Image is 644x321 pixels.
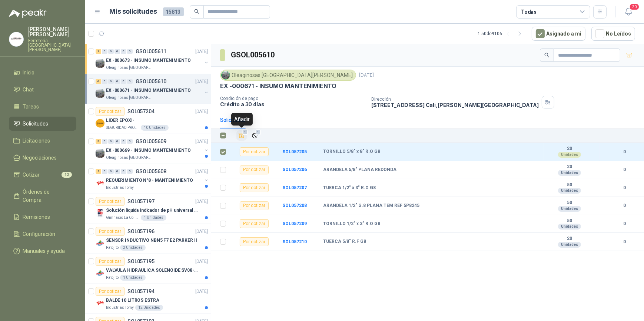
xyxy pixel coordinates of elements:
p: Solución liquida Indicador de pH universal de 500ml o 20 de 25ml (no tiras de papel) [106,207,198,214]
p: EX -000671 - INSUMO MANTENIMIENTO [106,87,191,94]
span: Solicitudes [23,120,49,128]
span: Configuración [23,230,56,238]
a: 1 0 0 0 0 0 GSOL005611[DATE] Company LogoEX -000673 - INSUMO MANTENIMIENTOOleaginosas [GEOGRAPHIC... [96,47,209,71]
p: Oleaginosas [GEOGRAPHIC_DATA][PERSON_NAME] [106,95,153,101]
p: Condición de pago [220,96,365,101]
span: search [194,9,199,14]
p: LIDER EPOXI- [106,117,135,124]
a: Chat [9,83,76,97]
img: Company Logo [96,179,104,188]
a: Cotizar12 [9,168,76,182]
span: 1 [256,129,261,135]
div: 0 [121,79,126,84]
button: No Leídos [591,27,635,41]
a: SOL057208 [282,203,307,208]
p: SOL057194 [127,289,155,294]
b: 20 [544,164,595,170]
b: 20 [544,146,595,152]
b: 0 [614,148,635,156]
b: 20 [544,236,595,242]
div: Por cotizar [96,197,125,206]
div: 0 [114,49,120,54]
p: SENSOR INDUCTIVO NBN5 F7 E2 PARKER II [106,237,197,244]
div: Por cotizar [240,201,269,210]
p: [DATE] [195,258,208,265]
p: [STREET_ADDRESS] Cali , [PERSON_NAME][GEOGRAPHIC_DATA] [371,102,539,108]
p: REQUERIMIENTO N°8 - MANTENIMIENTO [106,177,193,184]
a: Inicio [9,66,76,80]
p: SEGURIDAD PROVISER LTDA [106,125,139,131]
b: TORNILLO 5/8" x 8" R.O G8 [323,149,380,155]
a: Por cotizarSOL057196[DATE] Company LogoSENSOR INDUCTIVO NBN5 F7 E2 PARKER IIPatojito2 Unidades [85,224,211,254]
div: Por cotizar [240,219,269,228]
p: [DATE] [195,288,208,295]
p: SOL057197 [127,199,155,204]
div: 1 - 50 de 9106 [478,28,526,40]
div: Unidades [558,170,581,176]
span: Negociaciones [23,154,57,162]
b: SOL057205 [282,149,307,154]
p: Oleaginosas [GEOGRAPHIC_DATA][PERSON_NAME] [106,65,153,71]
p: Patojito [106,275,119,281]
div: Por cotizar [240,237,269,246]
div: 0 [102,49,107,54]
button: Ignorar [250,131,260,141]
a: 3 0 0 0 0 0 GSOL005609[DATE] Company LogoEX -000669 - INSUMO MANTENIMIENTOOleaginosas [GEOGRAPHIC... [96,137,209,161]
p: GSOL005611 [136,49,166,54]
div: Unidades [558,224,581,230]
div: Unidades [558,188,581,194]
div: Unidades [558,242,581,248]
div: 2 Unidades [120,245,146,251]
p: GSOL005608 [136,169,166,174]
div: Por cotizar [96,287,125,296]
b: ARANDELA 1/2" G.8 PLANA TEM REF 5P8245 [323,203,419,209]
div: 0 [108,79,114,84]
span: 1 [243,129,248,135]
a: Por cotizarSOL057195[DATE] Company LogoVALVULA HIDRAULICA SOLENOIDE SV08-20Patojito1 Unidades [85,254,211,284]
div: Unidades [558,152,581,158]
button: Añadir [236,130,247,141]
p: GSOL005609 [136,139,166,144]
a: Manuales y ayuda [9,244,76,258]
div: Todas [521,8,537,16]
h1: Mis solicitudes [110,6,157,17]
p: [DATE] [195,48,208,55]
p: BALDE 10 LITROS ESTRA [106,297,159,304]
a: Licitaciones [9,134,76,148]
a: Tareas [9,100,76,114]
b: 0 [614,184,635,191]
div: 0 [102,79,107,84]
div: 0 [121,49,126,54]
p: [PERSON_NAME] [PERSON_NAME] [28,27,76,37]
p: Patojito [106,245,119,251]
img: Company Logo [96,269,104,278]
a: SOL057210 [282,239,307,244]
a: Por cotizarSOL057204[DATE] Company LogoLIDER EPOXI-SEGURIDAD PROVISER LTDA10 Unidades [85,104,211,134]
div: 0 [114,169,120,174]
span: Licitaciones [23,137,50,145]
div: 0 [108,139,114,144]
div: 0 [121,139,126,144]
b: 0 [614,238,635,245]
span: Chat [23,86,34,94]
div: 0 [108,169,114,174]
p: Crédito a 30 días [220,101,365,107]
p: SOL057196 [127,229,155,234]
button: Asignado a mi [532,27,585,41]
p: [DATE] [359,72,374,79]
span: search [544,53,550,58]
p: EX -000671 - INSUMO MANTENIMIENTO [220,82,336,90]
b: TUERCA 1/2" x 3" R.O G8 [323,185,376,191]
b: ARANDELA 5/8" PLANA REDONDA [323,167,396,173]
a: Por cotizarSOL057194[DATE] Company LogoBALDE 10 LITROS ESTRAIndustrias Tomy12 Unidades [85,284,211,314]
b: TUERCA 5/8" R.F G8 [323,239,366,245]
b: 0 [614,166,635,173]
img: Company Logo [96,149,104,158]
span: Tareas [23,103,39,111]
span: 12 [62,172,72,178]
img: Company Logo [222,71,230,79]
p: EX -000673 - INSUMO MANTENIMIENTO [106,57,191,64]
div: 1 Unidades [120,275,146,281]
